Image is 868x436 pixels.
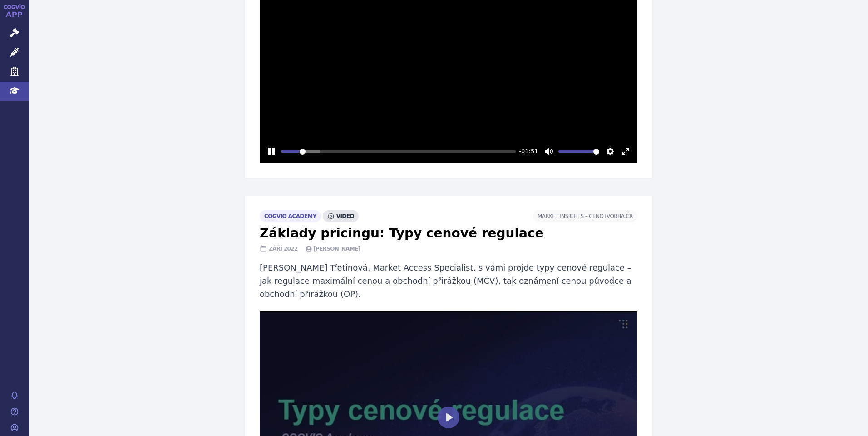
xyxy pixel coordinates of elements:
p: [PERSON_NAME] Třetinová, Market Access Specialist, s vámi projde typy cenové regulace –⁠ jak regu... [260,261,637,301]
span: cogvio academy [260,210,321,222]
button: Pause [264,144,279,159]
button: Play, Základy pricingu: Typy cenové regulace [438,407,459,428]
span: [PERSON_NAME] [305,245,360,253]
input: Seek [281,147,516,156]
div: Current time [517,146,540,156]
span: Základy pricingu: Typy cenové regulace [260,226,544,241]
span: video [323,210,359,222]
input: Volume [558,147,599,156]
span: září 2022 [260,245,298,253]
span: Market Insights –⁠ Cenotvorba ČR [533,210,637,222]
